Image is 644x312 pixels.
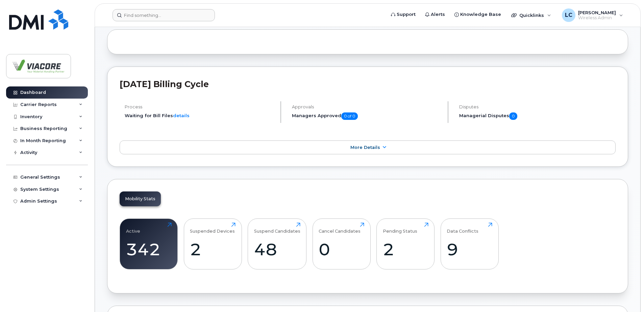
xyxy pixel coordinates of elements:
[578,15,616,21] span: Wireless Admin
[420,8,450,21] a: Alerts
[450,8,506,21] a: Knowledge Base
[254,223,300,234] div: Suspend Candidates
[431,11,445,18] span: Alerts
[126,223,140,234] div: Active
[126,223,172,266] a: Active342
[292,104,442,109] h4: Approvals
[578,10,616,15] span: [PERSON_NAME]
[447,239,492,259] div: 9
[254,223,300,266] a: Suspend Candidates48
[565,11,572,19] span: LC
[190,223,235,234] div: Suspended Devices
[459,112,616,120] h5: Managerial Disputes
[447,223,478,234] div: Data Conflicts
[383,239,428,259] div: 2
[506,8,556,22] div: Quicklinks
[319,223,361,234] div: Cancel Candidates
[292,112,442,120] h5: Managers Approved
[125,112,275,119] li: Waiting for Bill Files
[113,9,215,21] input: Find something...
[126,239,172,259] div: 342
[459,104,616,109] h4: Disputes
[190,223,236,266] a: Suspended Devices2
[509,112,517,120] span: 0
[447,223,492,266] a: Data Conflicts9
[383,223,417,234] div: Pending Status
[341,112,358,120] span: 0 of 0
[120,79,616,89] h2: [DATE] Billing Cycle
[383,223,428,266] a: Pending Status2
[519,12,544,18] span: Quicklinks
[319,239,364,259] div: 0
[190,239,236,259] div: 2
[386,8,420,21] a: Support
[397,11,416,18] span: Support
[350,145,380,150] span: More Details
[254,239,300,259] div: 48
[173,113,190,118] a: details
[125,104,275,109] h4: Process
[557,8,628,22] div: Lyndon Calapini
[460,11,501,18] span: Knowledge Base
[319,223,364,266] a: Cancel Candidates0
